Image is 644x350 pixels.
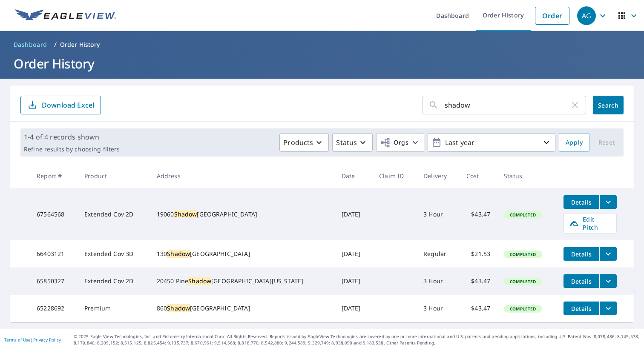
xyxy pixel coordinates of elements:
td: 3 Hour [417,267,459,295]
button: detailsBtn-67564568 [563,195,599,209]
td: [DATE] [335,188,373,240]
td: $21.53 [460,240,497,267]
button: detailsBtn-65850327 [563,274,599,288]
span: Completed [505,279,541,285]
span: Orgs [380,137,408,148]
div: AG [577,6,596,25]
button: Status [332,133,373,152]
td: [DATE] [335,295,373,322]
th: Report # [30,163,78,188]
button: detailsBtn-66403121 [563,247,599,261]
img: EV Logo [15,9,116,22]
li: / [54,40,57,50]
a: Order [535,7,569,25]
mark: Shadow [167,250,190,258]
button: Download Excel [20,96,101,114]
span: Details [569,304,594,313]
button: filesDropdownBtn-66403121 [599,247,617,261]
button: Products [279,133,329,152]
td: 66403121 [30,240,78,267]
button: filesDropdownBtn-67564568 [599,195,617,209]
td: Premium [78,295,150,322]
div: 20450 Pine [GEOGRAPHIC_DATA][US_STATE] [157,277,328,285]
span: Completed [505,251,541,257]
mark: Shadow [167,304,190,312]
button: filesDropdownBtn-65228692 [599,302,617,315]
div: 130 [GEOGRAPHIC_DATA] [157,250,328,258]
button: filesDropdownBtn-65850327 [599,274,617,288]
input: Address, Report #, Claim ID, etc. [445,93,570,117]
td: 65228692 [30,295,78,322]
td: Regular [417,240,459,267]
span: Completed [505,212,541,218]
p: Status [336,137,357,148]
td: Extended Cov 3D [78,240,150,267]
td: 3 Hour [417,295,459,322]
th: Date [335,163,373,188]
td: $43.47 [460,267,497,295]
p: Refine results by choosing filters [24,145,120,153]
th: Claim ID [372,163,417,188]
p: Download Excel [42,100,94,110]
button: Last year [428,133,555,152]
mark: Shadow [188,277,211,285]
a: Terms of Use [4,337,31,343]
p: Last year [442,135,541,150]
a: Dashboard [10,38,51,51]
th: Cost [460,163,497,188]
p: | [4,337,61,342]
button: Orgs [376,133,424,152]
mark: Shadow [174,210,197,218]
td: Extended Cov 2D [78,267,150,295]
th: Delivery [417,163,459,188]
td: $43.47 [460,295,497,322]
td: $43.47 [460,188,497,240]
button: Search [593,96,624,114]
button: Apply [559,133,589,152]
td: 67564568 [30,188,78,240]
span: Apply [566,137,583,148]
div: 19060 [GEOGRAPHIC_DATA] [157,210,328,219]
td: [DATE] [335,240,373,267]
a: Privacy Policy [33,337,61,343]
td: 65850327 [30,267,78,295]
span: Edit Pitch [569,215,611,231]
span: Dashboard [14,40,47,49]
td: [DATE] [335,267,373,295]
button: detailsBtn-65228692 [563,302,599,315]
p: Products [283,137,313,148]
a: Edit Pitch [563,213,617,233]
span: Details [569,277,594,285]
th: Status [497,163,557,188]
th: Address [150,163,335,188]
span: Details [569,250,594,258]
div: 860 [GEOGRAPHIC_DATA] [157,304,328,313]
h1: Order History [10,55,634,72]
span: Completed [505,306,541,312]
span: Search [600,101,617,109]
td: 3 Hour [417,188,459,240]
p: © 2025 Eagle View Technologies, Inc. and Pictometry International Corp. All Rights Reserved. Repo... [74,333,640,346]
p: Order History [60,40,100,49]
th: Product [78,163,150,188]
nav: breadcrumb [10,38,634,51]
p: 1-4 of 4 records shown [24,132,120,142]
span: Details [569,198,594,206]
td: Extended Cov 2D [78,188,150,240]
